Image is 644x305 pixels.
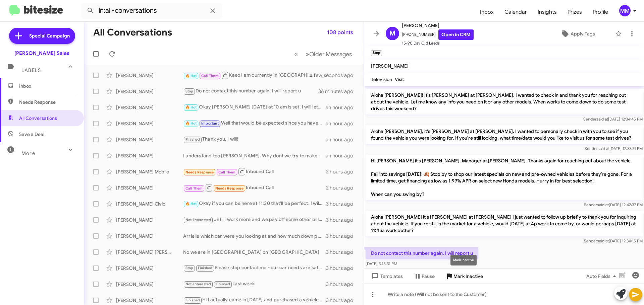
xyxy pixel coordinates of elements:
[326,233,359,239] div: 3 hours ago
[183,136,326,143] div: Thank you, I will!
[183,233,326,239] div: Arrielle which car were you looking at and how much down payment do you have?
[116,136,183,143] div: [PERSON_NAME]
[183,296,326,304] div: Hi I actually came in [DATE] and purchased a vehicle from you folks coach [PERSON_NAME] was our s...
[116,88,183,95] div: [PERSON_NAME]
[290,47,356,61] nav: Page navigation example
[450,255,477,265] div: Mark Inactive
[218,170,236,174] span: Call Them
[183,264,326,272] div: Please stop contact me - our car needs are satisfied. [GEOGRAPHIC_DATA]. [PERSON_NAME]
[215,186,244,190] span: Needs Response
[364,270,408,282] button: Templates
[185,74,197,78] span: 🔥 Hot
[116,104,183,111] div: [PERSON_NAME]
[581,270,624,282] button: Auto Fields
[19,83,76,89] span: Inbox
[185,282,211,286] span: Not-Interested
[532,2,562,22] a: Insights
[185,186,203,190] span: Call Them
[185,266,194,270] span: Stop
[366,247,478,259] p: Do not contact this number again. I will report u
[402,40,474,47] span: 15-90 Day Old Leads
[326,265,359,272] div: 3 hours ago
[619,5,631,16] div: MM
[453,270,483,282] span: Mark Inactive
[183,167,326,176] div: Inbound Call
[185,170,214,174] span: Needs Response
[326,152,359,159] div: an hour ago
[185,121,197,126] span: 🔥 Hot
[585,146,643,151] span: Sender [DATE] 12:33:21 PM
[586,270,619,282] span: Auto Fields
[326,201,359,207] div: 3 hours ago
[21,67,41,73] span: Labels
[543,28,612,40] button: Apply Tags
[422,270,435,282] span: Pause
[116,201,183,207] div: [PERSON_NAME] Civic
[613,5,637,16] button: MM
[183,200,326,208] div: Okay if you can be here at 11:30 that'll be perfect. I will let you associate Limu know and he ca...
[185,218,211,222] span: Not-Interested
[438,29,474,40] a: Open in CRM
[587,2,613,22] a: Profile
[183,71,318,79] div: Kaeo I am currently in [GEOGRAPHIC_DATA] and wont be able to call you but we can text and I will ...
[326,120,359,127] div: an hour ago
[366,155,643,200] p: Hi [PERSON_NAME] it's [PERSON_NAME], Manager at [PERSON_NAME]. Thanks again for reaching out abou...
[116,265,183,272] div: [PERSON_NAME]
[562,2,587,22] span: Prizes
[571,28,595,40] span: Apply Tags
[597,238,609,243] span: said at
[326,184,359,191] div: 2 hours ago
[93,27,172,38] h1: All Conversations
[201,74,219,78] span: Call Them
[185,105,197,109] span: 🔥 Hot
[198,266,213,270] span: Finished
[475,2,499,22] a: Inbox
[116,217,183,223] div: [PERSON_NAME]
[116,297,183,304] div: [PERSON_NAME]
[116,120,183,127] div: [PERSON_NAME]
[597,202,609,207] span: said at
[370,270,403,282] span: Templates
[366,211,643,236] p: Aloha [PERSON_NAME] it's [PERSON_NAME] at [PERSON_NAME] I just wanted to follow up briefly to tha...
[294,50,298,58] span: «
[326,136,359,143] div: an hour ago
[14,50,69,57] div: [PERSON_NAME] Sales
[183,216,326,224] div: Until I work more and we pay off some other bills we dont want to add another bill. We just got a...
[584,202,643,207] span: Sender [DATE] 12:42:37 PM
[402,29,474,40] span: [PHONE_NUMBER]
[19,115,57,122] span: All Conversations
[371,76,392,82] span: Television
[290,47,302,61] button: Previous
[440,270,488,282] button: Mark Inactive
[183,152,326,159] div: I understand too [PERSON_NAME]. Why dont we try to make your monthly payment to where you are com...
[366,89,643,115] p: Aloha [PERSON_NAME]! It's [PERSON_NAME] at [PERSON_NAME]. I wanted to check in and thank you for ...
[185,89,194,93] span: Stop
[21,150,35,156] span: More
[116,184,183,191] div: [PERSON_NAME]
[183,280,326,288] div: Last week
[583,117,643,122] span: Sender [DATE] 12:34:45 PM
[116,281,183,288] div: [PERSON_NAME]
[318,72,359,79] div: a few seconds ago
[185,137,200,142] span: Finished
[116,249,183,255] div: [PERSON_NAME] [PERSON_NAME]
[366,125,643,144] p: Aloha [PERSON_NAME], it's [PERSON_NAME] at [PERSON_NAME]. I wanted to personally check in with yo...
[116,72,183,79] div: [PERSON_NAME]
[366,261,397,266] span: [DATE] 3:15:31 PM
[596,117,608,122] span: said at
[499,2,532,22] a: Calendar
[306,50,309,58] span: »
[326,281,359,288] div: 3 hours ago
[183,120,326,127] div: Well that would be expected since you have 27 years experience with them Jolen. Of course as long...
[183,249,326,255] div: No we are in [GEOGRAPHIC_DATA] on [GEOGRAPHIC_DATA]
[29,32,70,39] span: Special Campaign
[598,146,609,151] span: said at
[116,233,183,239] div: [PERSON_NAME]
[326,297,359,304] div: 3 hours ago
[19,131,44,138] span: Save a Deal
[185,298,200,302] span: Finished
[116,152,183,159] div: [PERSON_NAME]
[326,104,359,111] div: an hour ago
